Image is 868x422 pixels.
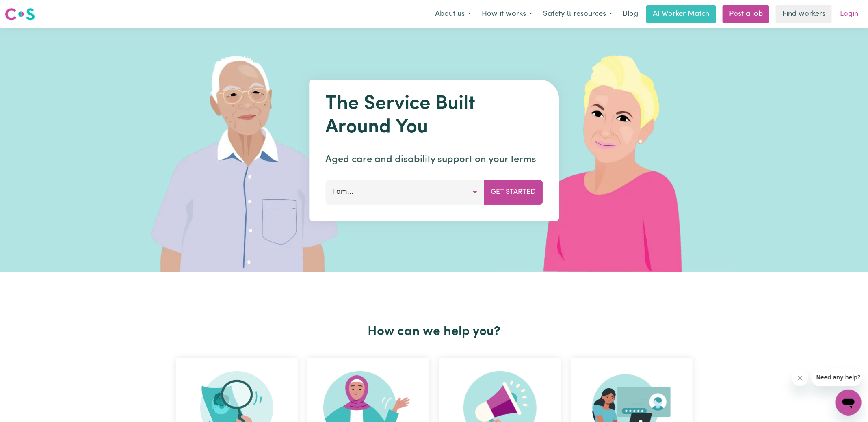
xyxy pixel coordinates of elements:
h2: How can we help you? [171,324,697,340]
a: Post a job [723,5,769,23]
iframe: Close message [792,370,808,386]
button: Safety & resources [538,6,618,23]
a: Login [835,5,863,23]
a: Careseekers logo [5,5,35,24]
p: Aged care and disability support on your terms [325,152,543,167]
button: How it works [476,6,538,23]
button: Get Started [484,180,543,204]
a: Blog [618,5,643,23]
a: Find workers [776,5,832,23]
button: About us [430,6,476,23]
iframe: Message from company [812,368,862,386]
a: AI Worker Match [646,5,716,23]
img: Careseekers logo [5,7,35,22]
h1: The Service Built Around You [325,93,543,139]
button: I am... [325,180,484,204]
iframe: Button to launch messaging window [836,390,862,416]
